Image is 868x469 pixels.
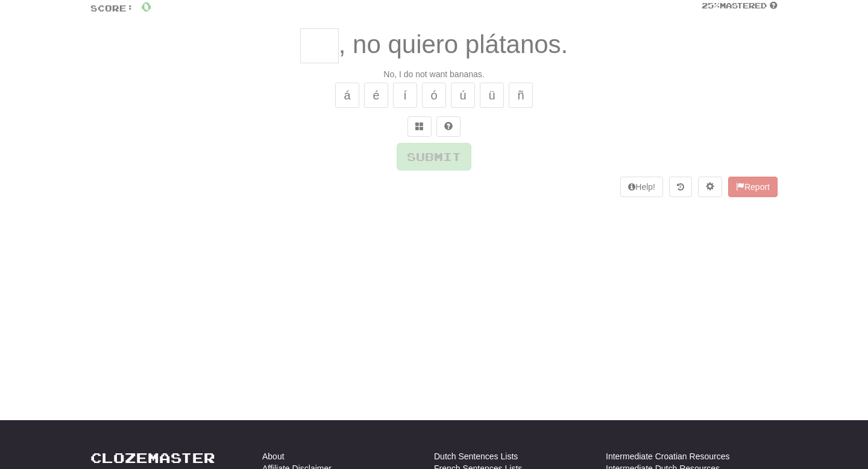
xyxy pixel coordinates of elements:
[335,83,359,108] button: á
[606,450,729,462] a: Intermediate Croatian Resources
[90,68,778,80] div: No, I do not want bananas.
[397,143,471,171] button: Submit
[620,177,663,197] button: Help!
[407,116,432,137] button: Switch sentence to multiple choice alt+p
[436,116,461,137] button: Single letter hint - you only get 1 per sentence and score half the points! alt+h
[90,450,215,465] a: Clozemaster
[702,1,720,10] span: 25 %
[434,450,518,462] a: Dutch Sentences Lists
[728,177,778,197] button: Report
[339,30,568,58] span: , no quiero plátanos.
[702,1,778,11] div: Mastered
[90,3,134,13] span: Score:
[451,83,475,108] button: ú
[364,83,388,108] button: é
[422,83,446,108] button: ó
[480,83,504,108] button: ü
[669,177,692,197] button: Round history (alt+y)
[509,83,533,108] button: ñ
[262,450,285,462] a: About
[393,83,417,108] button: í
